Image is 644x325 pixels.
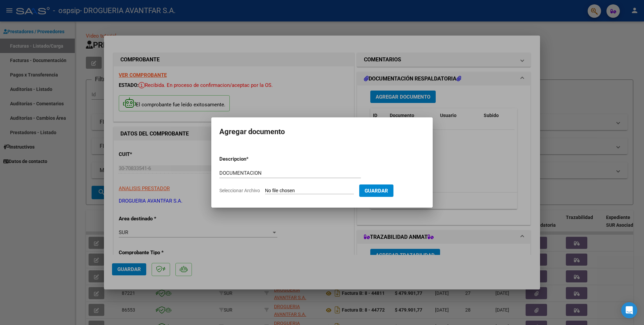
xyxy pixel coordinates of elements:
div: Open Intercom Messenger [621,302,637,318]
span: Guardar [365,188,388,194]
button: Guardar [359,184,393,197]
span: Seleccionar Archivo [219,188,260,193]
p: Descripcion [219,155,281,163]
h2: Agregar documento [219,125,425,138]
